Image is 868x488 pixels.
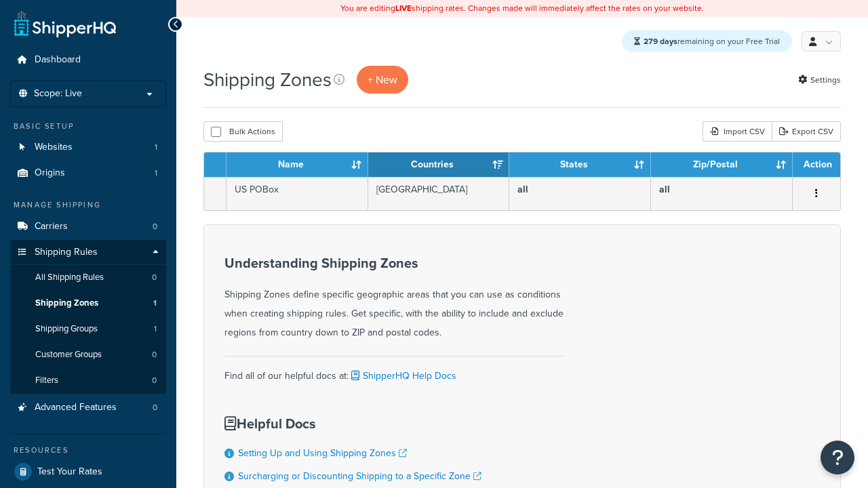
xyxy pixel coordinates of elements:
li: Shipping Rules [10,240,166,394]
button: Open Resource Center [821,441,854,474]
li: Origins [10,161,166,186]
span: 1 [155,142,157,153]
div: Resources [10,445,166,456]
b: all [659,182,670,197]
span: 1 [154,323,157,335]
span: + New [368,72,397,87]
a: Export CSV [772,121,841,142]
td: [GEOGRAPHIC_DATA] [368,177,510,210]
a: Shipping Rules [10,240,166,265]
span: Shipping Rules [35,247,98,258]
span: All Shipping Rules [35,272,104,283]
span: Advanced Features [35,402,117,413]
span: Origins [35,167,65,179]
div: Import CSV [703,121,772,142]
li: Filters [10,368,166,393]
span: Filters [35,375,58,386]
div: Basic Setup [10,121,166,132]
div: Manage Shipping [10,199,166,211]
span: 0 [152,272,157,283]
li: All Shipping Rules [10,265,166,290]
a: Test Your Rates [10,460,166,484]
li: Customer Groups [10,342,166,367]
span: 0 [152,375,157,386]
li: Carriers [10,214,166,239]
th: Action [793,152,840,177]
span: 0 [152,349,157,361]
a: Advanced Features 0 [10,395,166,420]
span: 1 [155,167,157,179]
th: States: activate to sort column ascending [509,152,651,177]
strong: 279 days [644,35,677,47]
h3: Helpful Docs [224,416,481,431]
th: Countries: activate to sort column ascending [368,152,510,177]
a: ShipperHQ Help Docs [349,369,456,383]
a: Setting Up and Using Shipping Zones [238,446,407,460]
span: 1 [153,298,157,309]
span: Shipping Zones [35,298,98,309]
div: Find all of our helpful docs at: [224,356,564,386]
a: All Shipping Rules 0 [10,265,166,290]
button: Bulk Actions [203,121,283,142]
a: Shipping Zones 1 [10,291,166,316]
td: US POBox [226,177,368,210]
a: Dashboard [10,47,166,73]
h1: Shipping Zones [203,66,332,93]
a: ShipperHQ Home [14,10,116,37]
span: Customer Groups [35,349,102,361]
span: Dashboard [35,54,81,66]
a: Settings [798,70,841,89]
span: Scope: Live [34,88,82,100]
a: Carriers 0 [10,214,166,239]
span: Test Your Rates [37,466,102,478]
div: remaining on your Free Trial [622,30,792,52]
span: Shipping Groups [35,323,98,335]
a: Customer Groups 0 [10,342,166,367]
h3: Understanding Shipping Zones [224,256,564,270]
li: Shipping Groups [10,317,166,342]
li: Shipping Zones [10,291,166,316]
span: Carriers [35,221,68,232]
a: Surcharging or Discounting Shipping to a Specific Zone [238,469,481,483]
div: Shipping Zones define specific geographic areas that you can use as conditions when creating ship... [224,256,564,342]
a: Filters 0 [10,368,166,393]
b: LIVE [395,2,412,14]
span: Websites [35,142,73,153]
th: Name: activate to sort column ascending [226,152,368,177]
a: Shipping Groups 1 [10,317,166,342]
a: Origins 1 [10,161,166,186]
th: Zip/Postal: activate to sort column ascending [651,152,793,177]
li: Websites [10,135,166,160]
a: + New [357,66,408,94]
span: 0 [153,402,157,413]
li: Advanced Features [10,395,166,420]
b: all [517,182,528,197]
a: Websites 1 [10,135,166,160]
span: 0 [153,221,157,232]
